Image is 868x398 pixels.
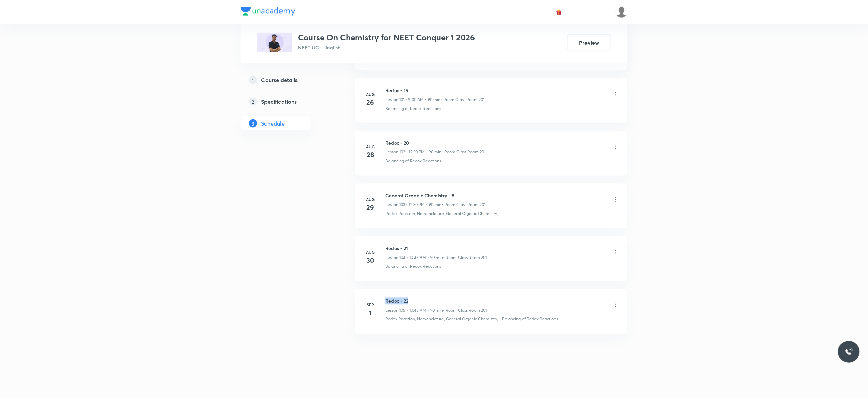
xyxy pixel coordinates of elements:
p: 1 [249,76,257,84]
h6: General Organic Chemistry - 8 [385,192,485,199]
h6: Aug [364,197,377,203]
p: Balancing of Redox Reactions [385,264,441,270]
p: 2 [249,98,257,106]
h6: Redox - 20 [385,139,485,147]
img: Company Logo [241,7,295,16]
h5: Course details [261,76,298,84]
h6: Sep [364,302,377,308]
p: Redox Reaction, Nomenclature, General Organic Chemistry, [385,211,498,217]
h4: 26 [364,97,377,107]
p: • Room Class Room 201 [440,97,484,103]
h6: Aug [364,144,377,150]
h5: Specifications [261,98,297,106]
p: Lesson 102 • 12:30 PM • 90 min [385,149,441,155]
h4: 1 [364,308,377,318]
h4: 29 [364,203,377,213]
p: NEET UG • Hinglish [298,44,475,51]
h6: Redox - 19 [385,87,484,94]
h3: Course On Chemistry for NEET Conquer 1 2026 [298,33,475,43]
h6: Aug [364,249,377,255]
img: avatar [556,9,562,15]
h6: Aug [364,91,377,97]
p: 3 [249,119,257,128]
img: Anuruddha Kumar [616,6,627,18]
p: • Room Class Room 201 [441,149,485,155]
button: Preview [567,34,611,51]
h5: Schedule [261,119,285,128]
p: Lesson 105 • 10:45 AM • 90 min [385,308,443,314]
h6: Redox - 22 [385,298,487,305]
p: Balancing of Redox Reactions [385,158,441,164]
p: Lesson 103 • 12:30 PM • 90 min [385,202,441,208]
h4: 28 [364,150,377,160]
p: Balancing of Redox Reactions [502,316,558,322]
p: Balancing of Redox Reactions [385,105,441,112]
p: Lesson 101 • 9:00 AM • 90 min [385,97,440,103]
img: 32F77299-E9C4-40E2-9DC1-DBAB0966682E_plus.png [257,33,292,52]
img: ttu [845,348,853,356]
p: • Room Class Room 201 [443,255,487,261]
a: 2Specifications [241,95,333,109]
p: • Room Class Room 201 [443,308,487,314]
h4: 30 [364,255,377,266]
p: Redox Reaction, Nomenclature, General Organic Chemistry, [385,316,498,322]
div: · [499,316,501,322]
p: Lesson 104 • 10:45 AM • 90 min [385,255,443,261]
button: avatar [553,7,564,18]
a: 1Course details [241,73,333,87]
a: Company Logo [241,7,295,17]
p: • Room Class Room 201 [441,202,485,208]
h6: Redox - 21 [385,245,487,252]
